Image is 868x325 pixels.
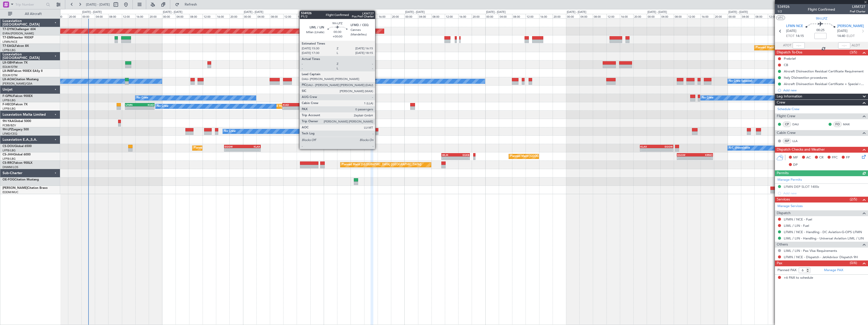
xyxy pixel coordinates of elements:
a: DNMM/LOS [3,165,18,169]
div: ISP [783,138,791,144]
div: [DATE] - [DATE] [324,10,344,14]
div: 00:00 [566,14,579,18]
a: LFMN / NCE - Dispatch - JetAdvisor Dispatch 9H [784,255,858,259]
a: MAX [843,122,854,127]
span: Dispatch To-Dos [777,50,802,55]
div: 16:00 [54,14,68,18]
div: 04:00 [660,14,674,18]
div: 04:00 [337,14,351,18]
div: No Crew Sabadell [729,77,752,85]
div: A/C Unavailable [729,144,750,152]
span: [PERSON_NAME] [837,24,864,29]
div: 08:00 [431,14,445,18]
a: LFPB/LBG [3,157,16,161]
span: LXM727 [850,4,865,9]
span: T7-DYN [3,28,14,31]
div: [DATE] - [DATE] [405,10,425,14]
a: CS-DOUGlobal 6500 [3,145,32,148]
a: F-GPNJFalcon 900EX [3,95,33,98]
a: LFMN / NCE - Fuel [784,217,812,221]
div: No Crew [137,94,148,102]
a: Schedule Crew [777,107,799,112]
span: ATOT [783,43,791,48]
span: LX-GBH [3,61,14,64]
div: CP [783,121,791,127]
a: DAU [792,122,804,127]
a: 9H-LPZLegacy 500 [3,128,29,131]
span: 1/2 [777,9,790,14]
div: 20:00 [472,14,485,18]
a: LFPB/LBG [3,98,16,102]
div: EGGW [225,145,242,148]
div: 08:00 [674,14,687,18]
div: 04:00 [579,14,593,18]
div: 08:00 [351,14,364,18]
a: T7-EMIHawker 900XP [3,36,33,39]
span: FP [846,155,850,160]
a: LFPB/LBG [3,107,16,111]
span: (0/6) [850,260,857,266]
span: DP [793,162,798,168]
div: 00:00 [728,14,741,18]
a: Manage PAX [824,268,843,273]
span: Others [777,242,788,248]
div: 04:00 [95,14,108,18]
div: 00:00 [404,14,418,18]
div: HKJK [442,153,456,156]
div: 20:00 [391,14,404,18]
span: ETOT [786,34,794,39]
span: Dispatch [777,210,791,216]
span: +6 PAX to schedule [784,275,813,280]
span: [PERSON_NAME] [3,187,27,190]
span: CS-DOU [3,145,14,148]
div: FO [833,121,842,127]
div: Flight Confirmed [808,7,835,12]
span: Refresh [180,3,202,6]
div: KLAX [640,145,657,148]
span: LX-INB [3,70,12,73]
div: 04:00 [741,14,754,18]
span: [DATE] - [DATE] [86,2,110,7]
a: EVRA/[PERSON_NAME] [3,32,34,35]
div: LFMN [125,103,140,106]
div: 20:00 [553,14,566,18]
a: LX-INBFalcon 900EX EASy II [3,70,42,73]
a: 9H-YAAGlobal 5000 [3,120,31,123]
div: Prebrief [784,56,796,61]
a: OE-FOGCitation Mustang [3,178,39,181]
div: 08:00 [270,14,283,18]
div: 16:00 [701,14,714,18]
span: Cabin Crew [777,130,796,136]
a: T7-EAGLFalcon 8X [3,45,29,48]
div: 00:00 [162,14,176,18]
div: [DATE] - [DATE] [486,10,506,14]
div: 12:00 [687,14,701,18]
a: LFMN/NCE [3,40,17,44]
a: LIML / LIN - Fuel [784,224,809,228]
div: Italy Disinsection procedures [784,75,827,80]
div: 12:00 [768,14,781,18]
div: - [657,148,673,151]
a: LFMN / NCE - Handling - DC Aviation-G-OPS LFMN [784,230,862,234]
a: [PERSON_NAME]/QSA [3,82,32,86]
button: Refresh [173,1,203,9]
div: KRNO [695,153,712,156]
span: Flight Crew [777,113,795,119]
div: 04:00 [418,14,431,18]
div: 16:00 [620,14,633,18]
div: Add new [783,88,865,92]
a: LX-GBHFalcon 7X [3,61,28,64]
span: (3/5) [850,50,857,55]
div: 12:00 [283,14,297,18]
span: 9H-LPZ [3,128,13,131]
div: 00:00 [243,14,256,18]
div: 00:00 [647,14,660,18]
span: ALDT [852,43,860,48]
div: Planned Maint [GEOGRAPHIC_DATA] ([GEOGRAPHIC_DATA]) [342,161,421,169]
div: KIAD [140,103,154,106]
div: [DATE] - [DATE] [647,10,667,14]
div: 08:00 [593,14,606,18]
span: CR [819,155,823,160]
a: T7-DYNChallenger 604 [3,28,36,31]
span: 534926 [777,4,790,9]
